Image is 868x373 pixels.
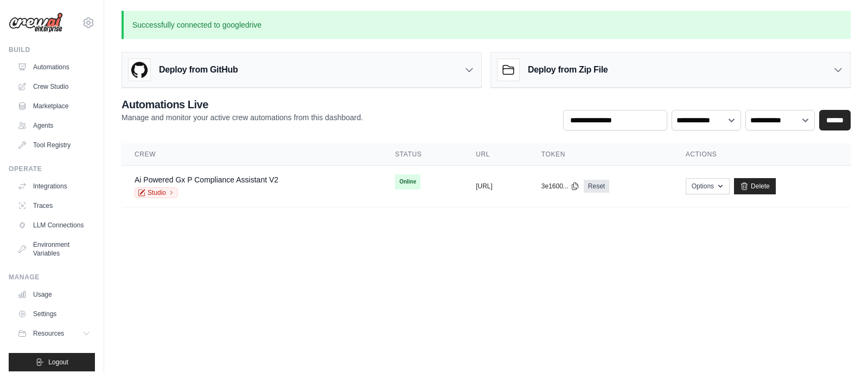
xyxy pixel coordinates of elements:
a: Reset [584,180,609,193]
a: Integrations [13,178,95,195]
a: Agents [13,117,95,134]
button: 3e1600... [541,182,579,191]
a: Automations [13,58,95,76]
h3: Deploy from GitHub [159,63,238,76]
p: Manage and monitor your active crew automations from this dashboard. [122,112,363,123]
button: Logout [9,353,95,371]
a: Traces [13,197,95,214]
th: Status [382,143,463,166]
h2: Automations Live [122,97,363,112]
div: Manage [9,273,95,282]
div: Build [9,45,95,54]
th: Token [528,143,673,166]
a: Tool Registry [13,136,95,154]
span: Online [395,174,420,189]
a: Marketplace [13,97,95,115]
p: Successfully connected to googledrive [122,11,851,39]
a: Studio [135,187,178,198]
button: Resources [13,325,95,342]
img: Logo [9,12,63,33]
a: Usage [13,286,95,303]
button: Options [686,178,730,194]
a: Delete [734,178,776,194]
th: Crew [122,143,382,166]
th: Actions [673,143,851,166]
a: Ai Powered Gx P Compliance Assistant V2 [135,175,278,184]
th: URL [463,143,528,166]
span: Resources [33,329,64,338]
a: LLM Connections [13,217,95,234]
a: Crew Studio [13,78,95,95]
img: GitHub Logo [129,59,150,81]
h3: Deploy from Zip File [528,63,608,76]
span: Logout [48,358,68,367]
div: Operate [9,165,95,173]
a: Environment Variables [13,236,95,262]
a: Settings [13,305,95,323]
